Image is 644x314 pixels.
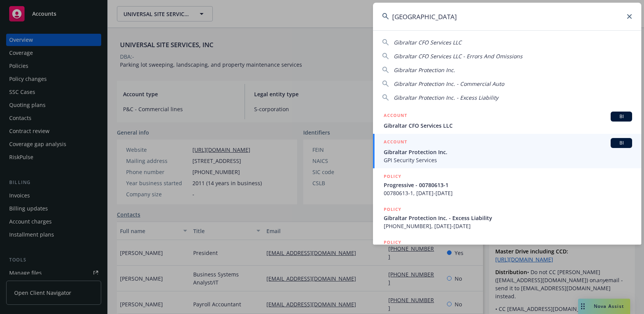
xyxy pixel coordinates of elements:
span: Progressive - 00780613-1 [384,181,632,189]
a: POLICYProgressive - 00780613-100780613-1, [DATE]-[DATE] [373,168,641,201]
h5: ACCOUNT [384,112,407,121]
span: [PHONE_NUMBER], [DATE]-[DATE] [384,222,632,230]
a: POLICYGibraltar Protection Inc. - Excess Liability[PHONE_NUMBER], [DATE]-[DATE] [373,201,641,234]
span: Gibraltar CFO Services LLC - Errors And Omissions [394,53,522,60]
h5: POLICY [384,205,401,213]
a: ACCOUNTBIGibraltar Protection Inc.GPI Security Services [373,134,641,168]
span: Gibraltar CFO Services LLC [394,39,462,46]
span: Gibraltar Protection Inc. [394,66,455,74]
span: Gibraltar CFO Services LLC [384,122,632,130]
a: ACCOUNTBIGibraltar CFO Services LLC [373,107,641,134]
span: Gibraltar Protection Inc. [384,148,632,156]
h5: POLICY [384,173,401,180]
span: GPI Security Services [384,156,632,164]
span: 00780613-1, [DATE]-[DATE] [384,189,632,197]
h5: POLICY [384,238,401,246]
input: Search... [373,3,641,30]
span: BI [614,140,629,146]
span: BI [614,113,629,120]
a: POLICY [373,234,641,267]
h5: ACCOUNT [384,138,407,147]
span: Gibraltar Protection Inc. - Commercial Auto [394,80,504,87]
span: Gibraltar Protection Inc. - Excess Liability [384,214,632,222]
span: Gibraltar Protection Inc. - Excess Liability [394,94,498,101]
